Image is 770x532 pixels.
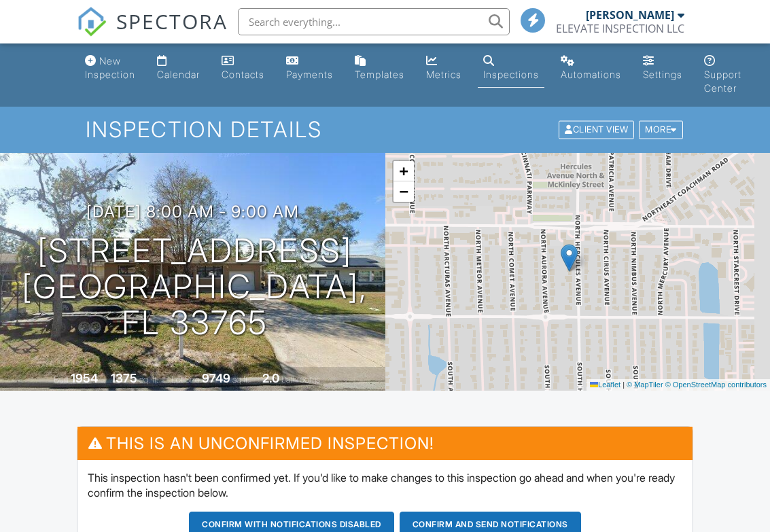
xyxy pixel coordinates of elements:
a: Automations (Basic) [555,49,627,88]
div: Metrics [426,69,461,80]
a: SPECTORA [77,18,228,47]
p: This inspection hasn't been confirmed yet. If you'd like to make changes to this inspection go ah... [88,470,682,501]
div: Inspections [483,69,539,80]
span: Lot Size [171,374,200,385]
div: 1375 [111,371,137,385]
div: Support Center [704,69,741,94]
div: Templates [355,69,404,80]
a: Support Center [699,49,747,101]
a: New Inspection [80,49,141,88]
div: Calendar [157,69,200,80]
div: 9749 [202,371,230,385]
span: bathrooms [281,374,320,385]
span: sq.ft. [232,374,249,385]
span: − [399,183,408,200]
a: Leaflet [590,380,620,389]
a: Settings [637,49,688,88]
h1: [STREET_ADDRESS] [GEOGRAPHIC_DATA], FL 33765 [22,233,368,340]
a: Zoom in [393,161,414,181]
div: Client View [559,121,634,139]
span: sq. ft. [139,374,158,385]
div: Payments [286,69,333,80]
div: Contacts [222,69,264,80]
a: Metrics [421,49,467,88]
a: Contacts [216,49,270,88]
a: © MapTiler [627,380,663,389]
div: Automations [561,69,621,80]
div: More [639,121,683,139]
div: New Inspection [85,55,135,80]
a: Client View [557,124,637,134]
h3: [DATE] 8:00 am - 9:00 am [86,202,299,221]
span: Built [54,374,69,385]
img: Marker [561,244,578,272]
a: Payments [281,49,338,88]
div: 1954 [71,371,98,385]
span: | [623,380,625,389]
div: ELEVATE INSPECTION LLC [556,22,684,35]
div: 2.0 [262,371,279,385]
span: SPECTORA [116,7,228,35]
a: Inspections [478,49,544,88]
a: Calendar [152,49,205,88]
div: Settings [643,69,682,80]
input: Search everything... [238,8,510,35]
div: [PERSON_NAME] [586,8,674,22]
a: Zoom out [393,181,414,202]
a: © OpenStreetMap contributors [665,380,767,389]
a: Templates [349,49,410,88]
h1: Inspection Details [86,118,684,141]
span: + [399,162,408,179]
img: The Best Home Inspection Software - Spectora [77,7,107,37]
h3: This is an Unconfirmed Inspection! [77,427,692,460]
